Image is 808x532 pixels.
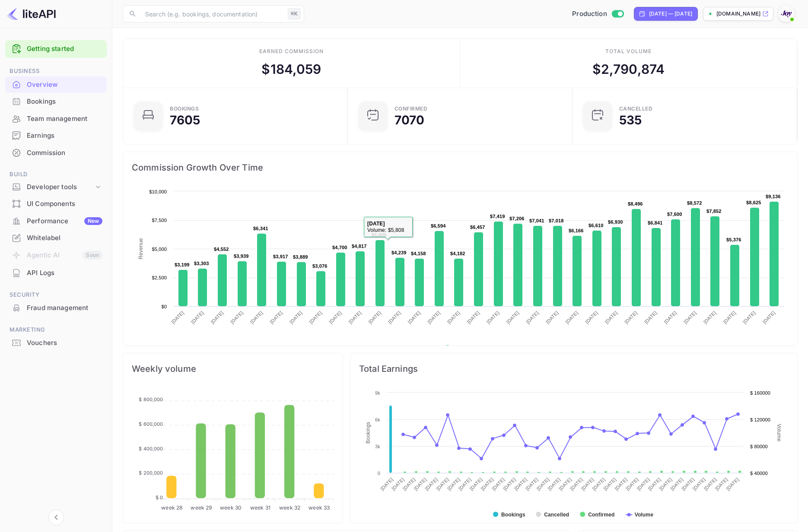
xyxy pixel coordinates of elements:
[140,5,284,22] input: Search (e.g. bookings, documentation)
[407,310,422,325] text: [DATE]
[589,223,604,228] text: $6,610
[328,310,343,325] text: [DATE]
[619,106,653,111] div: CANCELLED
[5,335,107,351] a: Vouchers
[614,477,628,491] text: [DATE]
[5,290,107,300] span: Security
[549,218,564,223] text: $7,018
[210,310,224,325] text: [DATE]
[716,10,760,18] p: [DOMAIN_NAME]
[394,114,425,126] div: 7070
[5,230,107,246] a: Whitelabel
[279,504,300,511] tspan: week 32
[424,477,439,491] text: [DATE]
[658,477,673,491] text: [DATE]
[502,477,517,491] text: [DATE]
[525,310,540,325] text: [DATE]
[426,310,441,325] text: [DATE]
[27,148,102,158] div: Commission
[293,254,308,260] text: $3,889
[309,504,330,511] tspan: week 33
[5,170,107,179] span: Build
[569,228,584,233] text: $6,166
[375,417,380,422] text: 6k
[647,477,662,491] text: [DATE]
[391,477,405,491] text: [DATE]
[529,218,544,223] text: $7,041
[367,310,382,325] text: [DATE]
[683,310,697,325] text: [DATE]
[84,217,102,225] div: New
[411,251,426,256] text: $4,158
[490,214,505,219] text: $7,419
[229,310,244,325] text: [DATE]
[648,220,663,225] text: $6,841
[435,477,450,491] text: [DATE]
[48,510,64,525] button: Collapse navigation
[634,7,698,21] div: Click to change the date range period
[132,161,789,174] span: Commission Growth Over Time
[27,131,102,141] div: Earnings
[636,477,651,491] text: [DATE]
[273,254,288,259] text: $3,917
[628,201,643,206] text: $8,496
[5,76,107,92] a: Overview
[352,244,367,249] text: $4,817
[27,80,102,90] div: Overview
[27,114,102,124] div: Team management
[5,145,107,161] a: Commission
[592,60,665,79] div: $ 2,790,874
[387,310,402,325] text: [DATE]
[5,111,107,127] div: Team management
[149,189,167,194] text: $10,000
[5,93,107,109] a: Bookings
[667,212,682,217] text: $7,600
[486,310,500,325] text: [DATE]
[259,47,323,55] div: Earned commission
[431,223,446,228] text: $6,594
[584,310,599,325] text: [DATE]
[359,362,789,376] span: Total Earnings
[742,310,757,325] text: [DATE]
[746,200,761,205] text: $8,625
[139,470,163,476] tspan: $ 200,000
[643,310,658,325] text: [DATE]
[5,213,107,230] div: PerformanceNew
[139,446,163,452] tspan: $ 400,000
[469,477,484,491] text: [DATE]
[525,477,539,491] text: [DATE]
[234,253,249,259] text: $3,939
[332,245,347,250] text: $4,700
[5,127,107,144] div: Earnings
[27,303,102,313] div: Fraud management
[5,265,107,282] div: API Logs
[619,114,642,126] div: 535
[161,304,167,309] text: $0
[536,477,550,491] text: [DATE]
[446,310,461,325] text: [DATE]
[312,263,328,269] text: $3,076
[604,310,619,325] text: [DATE]
[194,261,209,266] text: $3,303
[762,310,776,325] text: [DATE]
[5,111,107,127] a: Team management
[5,213,107,229] a: PerformanceNew
[635,512,654,518] text: Volume
[5,40,107,58] div: Getting started
[605,47,652,55] div: Total volume
[5,325,107,335] span: Marketing
[725,477,740,491] text: [DATE]
[750,471,768,476] text: $ 40000
[27,233,102,243] div: Whitelabel
[170,106,199,111] div: Bookings
[5,265,107,281] a: API Logs
[139,396,163,402] tspan: $ 800,000
[509,216,525,221] text: $7,206
[446,477,461,491] text: [DATE]
[480,477,495,491] text: [DATE]
[379,477,394,491] text: [DATE]
[779,7,793,21] img: With Joy
[253,226,268,231] text: $6,341
[152,247,167,252] text: $5,000
[394,106,428,111] div: Confirmed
